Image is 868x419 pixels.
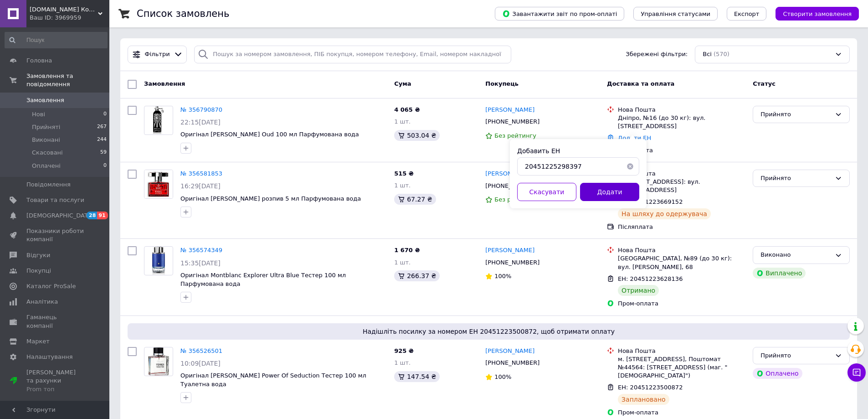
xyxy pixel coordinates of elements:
span: Скасовані [32,149,63,157]
span: 1 шт. [394,359,411,366]
span: Каталог ProSale [26,282,76,290]
span: 267 [97,123,107,131]
span: Elune.com.ua Косметика та Парфуми [30,5,98,14]
a: Фото товару [144,246,173,275]
span: Фільтри [145,50,170,59]
button: Додати [580,183,639,201]
a: № 356581853 [180,170,222,177]
a: [PERSON_NAME] [485,347,534,356]
span: Показники роботи компанії [26,227,84,243]
span: 10:09[DATE] [180,360,221,367]
span: 100% [494,273,511,279]
div: [PHONE_NUMBER] [483,116,541,128]
span: Повідомлення [26,181,71,189]
span: Збережені фільтри: [626,50,688,59]
span: Експорт [734,10,760,17]
div: Пром-оплата [618,300,745,308]
img: Фото товару [153,106,164,134]
span: Управління статусами [641,10,710,17]
div: Нова Пошта [618,246,745,254]
span: Виконані [32,136,60,144]
span: 22:15[DATE] [180,119,221,126]
a: [PERSON_NAME] [485,170,534,178]
span: Прийняті [32,123,60,131]
div: 67.27 ₴ [394,194,436,205]
span: [DEMOGRAPHIC_DATA] [26,212,94,220]
a: № 356574349 [180,247,222,253]
div: Післяплата [618,146,745,155]
button: Очистить [621,157,639,176]
div: Нова Пошта [618,106,745,114]
span: Покупці [26,267,51,275]
div: 503.04 ₴ [394,130,440,141]
div: [PHONE_NUMBER] [483,357,541,369]
div: [PHONE_NUMBER] [483,180,541,192]
label: Добавить ЕН [517,147,560,155]
span: 0 [103,162,107,170]
div: Оплачено [753,368,802,379]
a: Оригінал [PERSON_NAME] Power Of Seduction Тестер 100 мл Туалетна вода [180,372,366,388]
a: № 356526501 [180,347,222,354]
span: [PERSON_NAME] та рахунки [26,368,84,393]
span: Оплачені [32,162,61,170]
span: 925 ₴ [394,347,414,354]
span: Cума [394,80,411,87]
span: Аналітика [26,298,58,306]
span: 1 шт. [394,182,411,189]
span: 15:35[DATE] [180,259,221,267]
span: Замовлення [26,96,64,104]
span: Завантажити звіт по пром-оплаті [502,10,617,18]
span: 1 670 ₴ [394,247,420,253]
button: Скасувати [517,183,576,201]
span: 1 шт. [394,259,411,266]
span: 59 [100,149,107,157]
div: Нова Пошта [618,170,745,178]
div: Виплачено [753,268,806,279]
input: Пошук за номером замовлення, ПІБ покупця, номером телефону, Email, номером накладної [194,46,511,63]
div: Прийнято [760,110,831,119]
input: Пошук [5,32,108,48]
span: 28 [87,212,97,219]
button: Завантажити звіт по пром-оплаті [495,7,624,21]
div: Ваш ID: 3969959 [30,14,109,22]
span: Замовлення та повідомлення [26,72,109,88]
div: Післяплата [618,223,745,231]
span: ЕН: 20451223500872 [618,384,683,391]
span: Головна [26,57,52,65]
div: Дніпро, №16 (до 30 кг): вул. [STREET_ADDRESS] [618,114,745,130]
span: Всі [703,50,712,59]
button: Створити замовлення [776,7,859,21]
div: Нова Пошта [618,347,745,355]
img: Фото товару [148,347,169,376]
div: Prom топ [26,385,84,393]
span: 244 [97,136,107,144]
img: Фото товару [152,247,164,275]
span: Товари та послуги [26,196,84,204]
span: 100% [494,373,511,380]
span: Оригінал [PERSON_NAME] розпив 5 мл Парфумована вода [180,195,361,202]
div: Прийнято [760,351,831,361]
div: Виконано [760,250,831,260]
a: [PERSON_NAME] [485,246,534,255]
a: Оригінал Montblanc Explorer Ultra Blue Тестер 100 мл Парфумована вода [180,272,346,287]
div: Заплановано [618,394,669,405]
a: Оригінал [PERSON_NAME] Oud 100 мл Парфумована вода [180,131,359,138]
a: Створити замовлення [766,10,859,17]
button: Чат з покупцем [847,363,866,382]
button: Експорт [727,7,767,21]
span: Статус [753,80,776,87]
div: Прийнято [760,174,831,183]
div: 266.37 ₴ [394,270,440,281]
div: На шляху до одержувача [618,208,711,219]
div: Пром-оплата [618,409,745,417]
div: 147.54 ₴ [394,371,440,382]
h1: Список замовлень [137,8,229,19]
span: Покупець [485,80,519,87]
span: Надішліть посилку за номером ЕН 20451223500872, щоб отримати оплату [131,327,846,336]
span: 0 [103,110,107,119]
div: с. [STREET_ADDRESS]: вул. [STREET_ADDRESS] [618,178,745,194]
span: Замовлення [144,80,185,87]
